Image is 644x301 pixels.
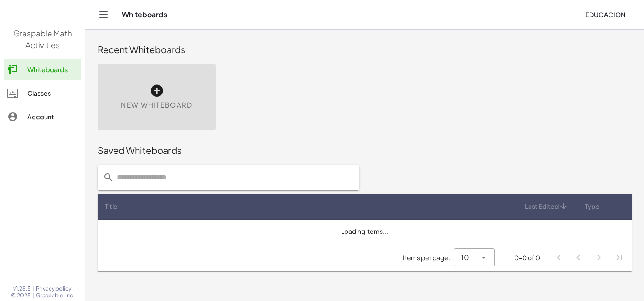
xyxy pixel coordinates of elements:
[525,202,559,211] span: Last Edited
[27,88,78,99] div: Classes
[13,28,72,50] span: Graspable Math Activities
[4,106,81,128] a: Account
[98,144,632,157] div: Saved Whiteboards
[36,292,74,299] span: Graspable, Inc.
[27,64,78,75] div: Whiteboards
[121,100,192,110] span: New Whiteboard
[403,253,454,262] span: Items per page:
[4,59,81,80] a: Whiteboards
[36,285,74,292] a: Privacy policy
[98,219,632,243] td: Loading items...
[585,202,599,211] span: Type
[578,6,633,23] button: Educacion
[13,285,30,292] span: v1.28.5
[32,292,34,299] span: |
[103,172,114,183] i: prepended action
[96,7,111,22] button: Toggle navigation
[4,82,81,104] a: Classes
[11,292,30,299] span: © 2025
[98,43,632,56] div: Recent Whiteboards
[461,252,469,263] span: 10
[27,111,78,122] div: Account
[105,202,118,211] span: Title
[585,10,626,19] span: Educacion
[32,285,34,292] span: |
[547,247,630,268] nav: Pagination Navigation
[514,253,540,262] div: 0-0 of 0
